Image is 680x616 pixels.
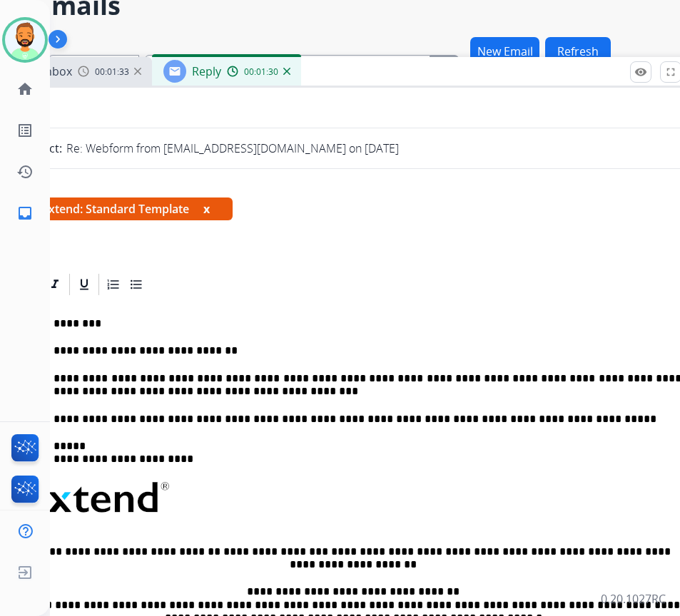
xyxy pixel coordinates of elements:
[470,37,539,65] button: New Email
[66,140,399,157] p: Re: Webform from [EMAIL_ADDRESS][DOMAIN_NAME] on [DATE]
[192,63,221,79] span: Reply
[19,197,233,220] span: Extend: Standard Template
[95,66,129,78] span: 00:01:33
[126,274,147,295] div: Bullet List
[244,66,278,78] span: 00:01:30
[44,274,66,295] div: Italic
[634,66,647,78] mat-icon: remove_red_eye
[16,163,34,180] mat-icon: history
[42,63,72,79] span: Inbox
[16,205,34,222] mat-icon: inbox
[5,20,45,60] img: avatar
[601,590,666,607] p: 0.20.1027RC
[103,274,124,295] div: Ordered List
[203,200,210,217] button: x
[16,81,34,98] mat-icon: home
[664,66,677,78] mat-icon: fullscreen
[545,37,611,65] button: Refresh
[73,274,95,295] div: Underline
[16,122,34,139] mat-icon: list_alt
